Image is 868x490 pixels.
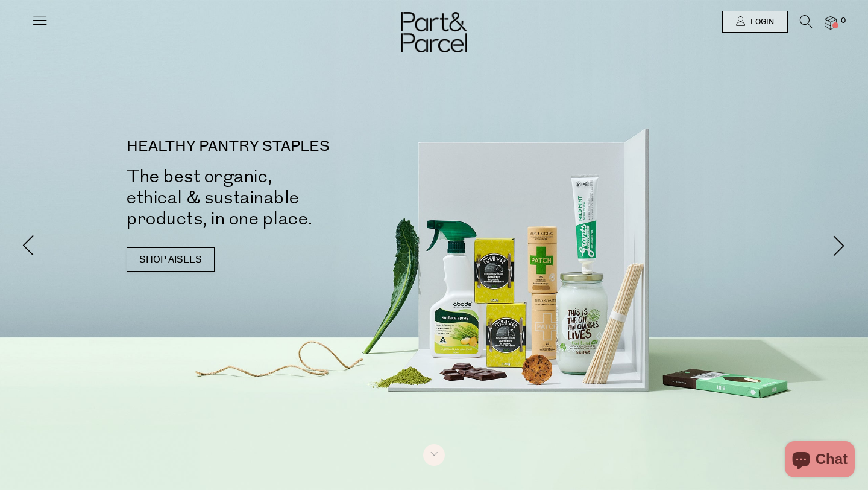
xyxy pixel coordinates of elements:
h2: The best organic, ethical & sustainable products, in one place. [127,166,452,229]
img: Part&Parcel [401,12,467,52]
span: 0 [838,16,849,27]
inbox-online-store-chat: Shopify online store chat [781,441,858,480]
a: 0 [825,16,837,29]
a: SHOP AISLES [127,247,215,272]
p: HEALTHY PANTRY STAPLES [127,139,452,154]
span: Login [747,17,774,27]
a: Login [722,11,788,33]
